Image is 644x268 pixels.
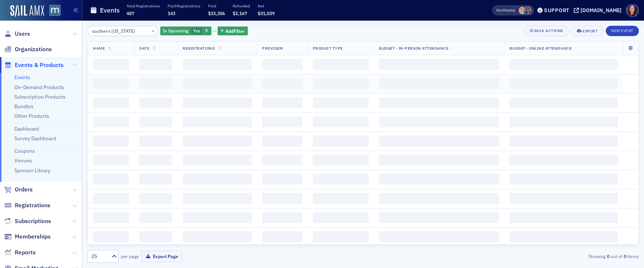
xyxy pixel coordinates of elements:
[150,27,157,34] button: ×
[509,135,618,147] span: ‌
[626,4,639,17] span: Profile
[183,116,252,127] span: ‌
[580,7,622,14] div: [DOMAIN_NAME]
[4,217,51,225] a: Subscriptions
[313,97,369,108] span: ‌
[262,59,303,70] span: ‌
[4,186,33,194] a: Orders
[379,46,448,51] span: Budget - In-Person Attendance
[193,28,200,33] span: Yes
[313,231,369,242] span: ‌
[313,135,369,147] span: ‌
[93,193,129,204] span: ‌
[262,174,303,185] span: ‌
[15,233,51,241] span: Memberships
[93,116,129,127] span: ‌
[379,155,499,166] span: ‌
[14,84,64,91] a: On-Demand Products
[93,59,129,70] span: ‌
[139,59,172,70] span: ‌
[15,248,36,257] span: Reports
[460,253,639,260] div: Showing out of items
[139,212,172,223] span: ‌
[208,10,225,16] span: $33,206
[168,10,175,16] span: 143
[160,27,211,36] div: Yes
[534,29,563,33] div: Bulk Actions
[4,201,50,209] a: Registrations
[14,148,35,154] a: Coupons
[379,231,499,242] span: ‌
[183,193,252,204] span: ‌
[139,231,172,242] span: ‌
[509,174,618,185] span: ‌
[233,10,247,16] span: $2,167
[218,27,248,36] button: AddFilter
[262,193,303,204] span: ‌
[93,78,129,89] span: ‌
[313,212,369,223] span: ‌
[313,116,369,127] span: ‌
[208,3,225,8] p: Paid
[87,26,158,36] input: Search…
[14,135,56,142] a: Survey Dashboard
[93,135,129,147] span: ‌
[509,155,618,166] span: ‌
[583,29,598,33] div: Export
[139,46,149,51] span: Date
[139,97,172,108] span: ‌
[606,26,639,36] button: New Event
[163,28,189,33] span: Is Upcoming
[91,253,107,260] div: 25
[379,193,499,204] span: ‌
[379,97,499,108] span: ‌
[139,193,172,204] span: ‌
[15,45,52,53] span: Organizations
[496,8,515,13] span: Viewing
[313,155,369,166] span: ‌
[379,59,499,70] span: ‌
[313,193,369,204] span: ‌
[139,155,172,166] span: ‌
[49,5,61,16] img: SailAMX
[139,116,172,127] span: ‌
[93,46,105,51] span: Name
[313,78,369,89] span: ‌
[262,135,303,147] span: ‌
[4,61,64,69] a: Events & Products
[509,78,618,89] span: ‌
[571,26,603,36] button: Export
[519,7,526,14] span: Dee Sullivan
[183,59,252,70] span: ‌
[544,7,569,14] div: Support
[524,7,532,14] span: Chris Dougherty
[509,193,618,204] span: ‌
[139,135,172,147] span: ‌
[4,233,51,241] a: Memberships
[496,8,503,13] div: Also
[10,5,44,17] a: SailAMX
[14,103,33,110] a: Bundles
[262,116,303,127] span: ‌
[183,46,215,51] span: Registrations
[262,46,283,51] span: Provider
[142,251,182,262] button: Export Page
[14,157,32,164] a: Venues
[313,59,369,70] span: ‌
[15,186,33,194] span: Orders
[168,3,200,8] p: Paid Registrations
[100,6,120,15] h1: Events
[262,97,303,108] span: ‌
[313,46,343,51] span: Product Type
[379,174,499,185] span: ‌
[183,135,252,147] span: ‌
[14,126,39,132] a: Dashboard
[139,174,172,185] span: ‌
[379,78,499,89] span: ‌
[233,3,250,8] p: Refunded
[93,231,129,242] span: ‌
[509,231,618,242] span: ‌
[606,27,639,33] a: New Event
[183,212,252,223] span: ‌
[605,253,611,260] strong: 0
